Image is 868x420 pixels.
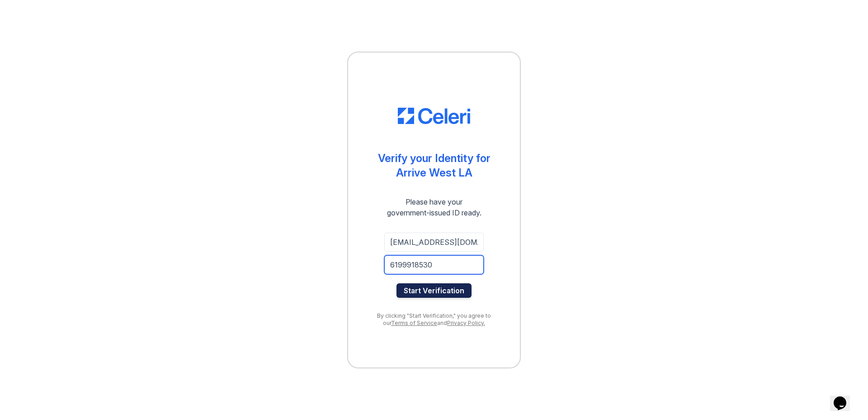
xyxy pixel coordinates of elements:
[371,196,498,218] div: Please have your government-issued ID ready.
[391,320,437,326] a: Terms of Service
[378,151,491,180] div: Verify your Identity for Arrive West LA
[830,384,859,411] iframe: chat widget
[398,108,470,124] img: CE_Logo_Blue-a8612792a0a2168367f1c8372b55b34899dd931a85d93a1a3d3e32e68fde9ad4.png
[384,255,484,274] input: Phone
[396,283,472,298] button: Start Verification
[447,320,485,326] a: Privacy Policy.
[384,233,484,252] input: Email
[366,312,502,327] div: By clicking "Start Verification," you agree to our and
